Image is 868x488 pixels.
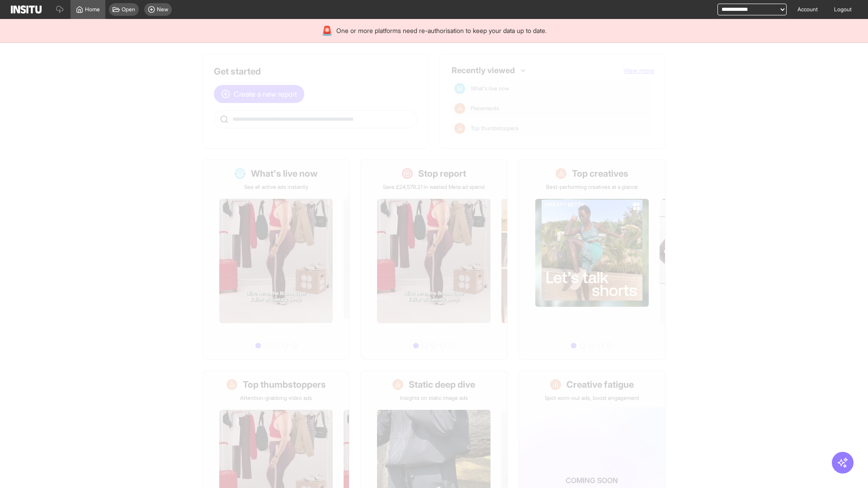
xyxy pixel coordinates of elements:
span: Open [122,6,135,13]
span: One or more platforms need re-authorisation to keep your data up to date. [336,26,547,35]
div: 🚨 [321,24,333,37]
span: Home [85,6,100,13]
span: New [157,6,168,13]
img: Logo [11,5,42,14]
